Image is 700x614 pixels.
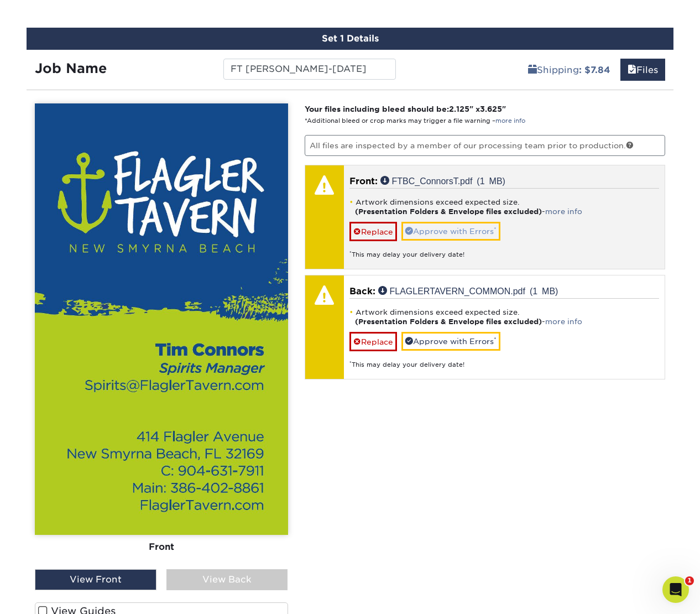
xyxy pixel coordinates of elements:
span: files [628,65,636,75]
span: 3.625 [480,105,502,113]
span: Front: [349,176,378,186]
strong: (Presentation Folders & Envelope files excluded) [355,207,542,216]
div: This may delay your delivery date! [349,241,660,259]
span: Back: [349,286,375,296]
a: more info [495,117,525,124]
span: 2.125 [449,105,469,113]
a: Replace [349,332,397,351]
a: Approve with Errors* [401,222,500,241]
li: Artwork dimensions exceed expected size. - [349,308,660,326]
a: Replace [349,222,397,241]
div: This may delay your delivery date! [349,351,660,370]
a: FTBC_ConnorsT.pdf (1 MB) [380,176,505,185]
li: Artwork dimensions exceed expected size. - [349,197,660,216]
span: shipping [528,65,537,75]
div: View Front [35,569,156,590]
iframe: Intercom live chat [662,576,689,603]
span: 1 [685,576,694,585]
b: : $7.84 [579,65,610,75]
strong: Your files including bleed should be: " x " [305,105,506,113]
strong: Job Name [35,60,107,76]
a: Shipping: $7.84 [521,59,618,81]
a: FLAGLERTAVERN_COMMON.pdf (1 MB) [378,286,558,295]
a: more info [545,318,582,326]
input: Enter a job name [223,59,395,80]
div: View Back [166,569,288,590]
iframe: Google Customer Reviews [3,580,94,610]
strong: (Presentation Folders & Envelope files excluded) [355,318,542,326]
a: Files [620,59,665,81]
div: Front [35,535,288,559]
div: Set 1 Details [27,28,673,50]
small: *Additional bleed or crop marks may trigger a file warning – [305,117,525,124]
a: Approve with Errors* [401,332,500,351]
p: All files are inspected by a member of our processing team prior to production. [305,135,666,156]
a: more info [545,207,582,216]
